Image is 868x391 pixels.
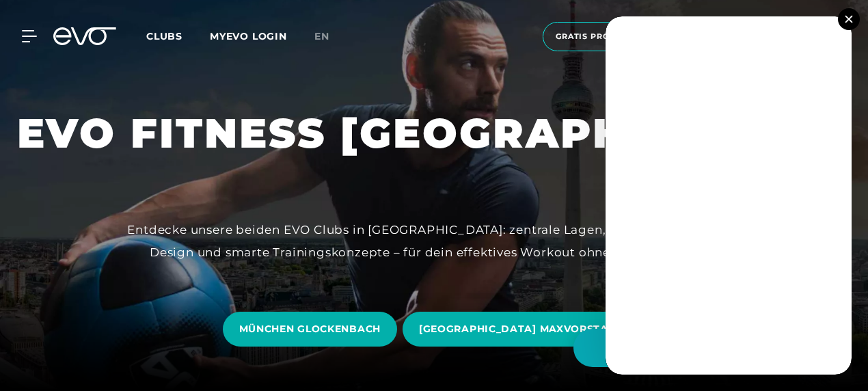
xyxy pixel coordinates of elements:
[126,219,742,263] div: Entdecke unsere beiden EVO Clubs in [GEOGRAPHIC_DATA]: zentrale Lagen, modernes Boutique-Design u...
[556,31,665,42] span: Gratis Probetraining
[17,107,852,160] h1: EVO FITNESS [GEOGRAPHIC_DATA]
[146,29,210,42] a: Clubs
[239,322,381,336] span: MÜNCHEN GLOCKENBACH
[210,30,287,42] a: MYEVO LOGIN
[403,301,645,357] a: [GEOGRAPHIC_DATA] MAXVORSTADT
[314,29,346,44] a: en
[223,301,403,357] a: MÜNCHEN GLOCKENBACH
[146,30,182,42] span: Clubs
[539,22,682,51] a: Gratis Probetraining
[845,15,852,23] img: close.svg
[419,322,623,336] span: [GEOGRAPHIC_DATA] MAXVORSTADT
[314,30,329,42] span: en
[573,329,841,367] button: Hallo Athlet! Was möchtest du tun?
